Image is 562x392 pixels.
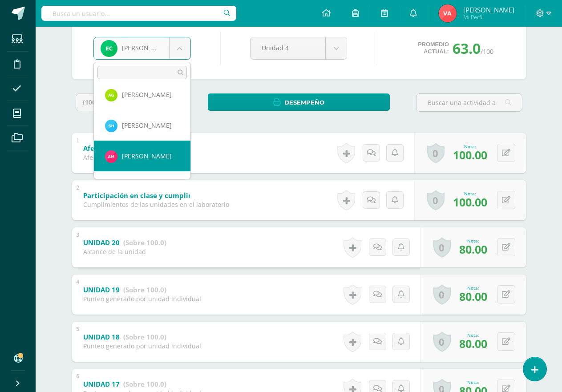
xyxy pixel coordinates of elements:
[105,150,117,163] img: e20ddca444985c07b3e12184f0a3fded.png
[122,152,172,160] span: [PERSON_NAME]
[105,89,117,101] img: 3396de3325d040bc26e6e0d97a69aa87.png
[122,90,172,99] span: [PERSON_NAME]
[122,121,172,129] span: [PERSON_NAME]
[105,120,117,132] img: 536046d8e4289b40f67ebcc0fcdc605c.png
